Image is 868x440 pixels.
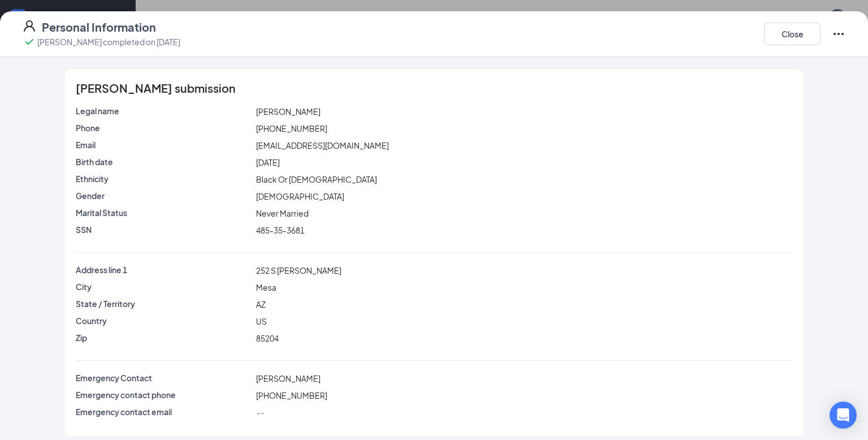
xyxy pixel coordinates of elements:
[76,156,251,167] p: Birth date
[764,23,821,45] button: Close
[42,19,156,35] h4: Personal Information
[76,281,251,292] p: City
[830,402,857,429] div: Open Intercom Messenger
[256,282,276,292] span: Mesa
[76,372,251,383] p: Emergency Contact
[76,389,251,400] p: Emergency contact phone
[256,407,264,417] span: --
[76,83,236,94] span: [PERSON_NAME] submission
[256,140,389,150] span: [EMAIL_ADDRESS][DOMAIN_NAME]
[256,174,377,184] span: Black Or [DEMOGRAPHIC_DATA]
[76,224,251,235] p: SSN
[76,298,251,309] p: State / Territory
[256,373,320,383] span: [PERSON_NAME]
[76,207,251,218] p: Marital Status
[256,299,266,309] span: AZ
[76,139,251,150] p: Email
[256,265,341,275] span: 252 S [PERSON_NAME]
[256,225,305,235] span: 485-35-3681
[76,332,251,343] p: Zip
[76,315,251,326] p: Country
[76,105,251,117] p: Legal name
[256,208,309,218] span: Never Married
[37,36,180,48] p: [PERSON_NAME] completed on [DATE]
[256,333,279,343] span: 85204
[23,35,36,49] svg: Checkmark
[76,173,251,184] p: Ethnicity
[256,157,280,167] span: [DATE]
[76,122,251,133] p: Phone
[76,406,251,417] p: Emergency contact email
[23,19,36,33] svg: User
[256,123,327,133] span: [PHONE_NUMBER]
[256,106,320,117] span: [PERSON_NAME]
[832,27,845,41] svg: Ellipses
[76,190,251,201] p: Gender
[76,264,251,275] p: Address line 1
[256,390,327,400] span: [PHONE_NUMBER]
[256,191,344,201] span: [DEMOGRAPHIC_DATA]
[256,316,267,326] span: US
